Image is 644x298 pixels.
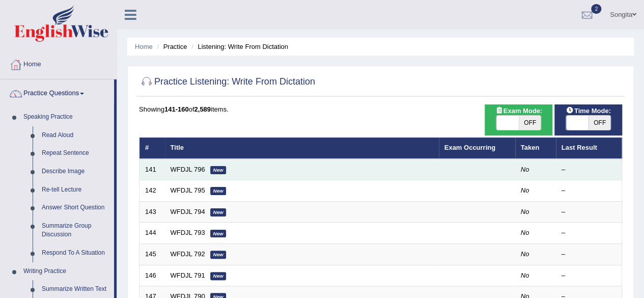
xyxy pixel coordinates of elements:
[210,187,227,195] em: New
[37,217,114,244] a: Summarize Group Discussion
[37,199,114,217] a: Answer Short Question
[562,105,615,116] span: Time Mode:
[139,265,165,286] td: 146
[210,272,227,280] em: New
[210,208,227,216] em: New
[139,159,165,180] td: 141
[444,144,495,151] a: Exam Occurring
[515,138,556,159] th: Taken
[171,250,205,258] a: WFDJL 792
[562,271,617,281] div: –
[164,105,189,113] b: 141-160
[139,180,165,202] td: 142
[591,4,601,14] span: 2
[171,229,205,236] a: WFDJL 793
[521,229,529,236] em: No
[521,272,529,279] em: No
[1,50,117,76] a: Home
[556,138,622,159] th: Last Result
[154,42,187,51] li: Practice
[37,144,114,162] a: Repeat Sentence
[562,186,617,196] div: –
[171,272,205,279] a: WFDJL 791
[165,138,439,159] th: Title
[139,74,315,90] h2: Practice Listening: Write From Dictation
[589,116,611,130] span: OFF
[562,165,617,175] div: –
[210,166,227,174] em: New
[139,244,165,265] td: 145
[519,116,541,130] span: OFF
[562,228,617,238] div: –
[562,250,617,259] div: –
[562,207,617,217] div: –
[171,208,205,215] a: WFDJL 794
[521,250,529,258] em: No
[37,126,114,145] a: Read Aloud
[37,162,114,181] a: Describe Image
[485,104,552,136] div: Show exams occurring in exams
[139,138,165,159] th: #
[521,208,529,215] em: No
[171,186,205,194] a: WFDJL 795
[189,42,288,51] li: Listening: Write From Dictation
[491,105,546,116] span: Exam Mode:
[521,166,529,173] em: No
[19,262,114,281] a: Writing Practice
[194,105,211,113] b: 2,589
[1,79,114,105] a: Practice Questions
[19,108,114,126] a: Speaking Practice
[37,181,114,199] a: Re-tell Lecture
[135,43,153,50] a: Home
[139,223,165,244] td: 144
[210,251,227,259] em: New
[139,104,622,114] div: Showing of items.
[171,166,205,173] a: WFDJL 796
[37,244,114,262] a: Respond To A Situation
[139,201,165,223] td: 143
[210,230,227,238] em: New
[521,186,529,194] em: No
